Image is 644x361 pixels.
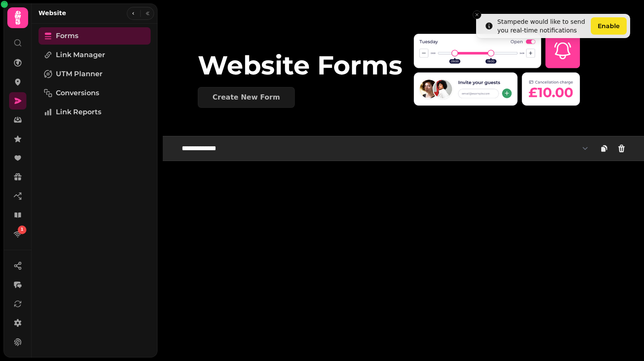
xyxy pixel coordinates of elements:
span: Forms [56,31,78,41]
button: Create New Form [198,87,295,108]
a: Conversions [39,84,151,102]
div: Stampede would like to send you real-time notifications [497,17,587,35]
span: UTM Planner [56,69,103,79]
div: Create New Form [213,94,280,101]
span: Link Reports [56,107,101,117]
a: Link Manager [39,46,151,64]
button: Close toast [473,10,481,19]
a: 1 [9,226,26,243]
span: Conversions [56,88,99,98]
button: delete [613,140,630,157]
div: Website Forms [198,52,414,78]
button: Enable [591,17,627,35]
nav: Tabs [32,24,158,358]
a: UTM Planner [39,65,151,83]
a: Forms [39,27,151,45]
h2: Website [39,9,66,17]
button: clone [596,140,613,157]
a: Link Reports [39,103,151,121]
span: 1 [21,227,23,233]
span: Link Manager [56,50,105,60]
img: header [414,32,580,108]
